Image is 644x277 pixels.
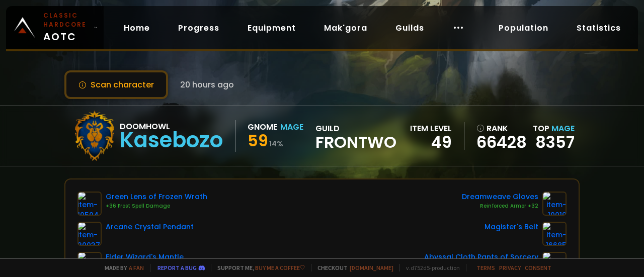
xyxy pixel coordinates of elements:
div: Mage [280,121,303,133]
small: 14 % [269,139,283,149]
a: Mak'gora [316,18,375,38]
div: +36 Frost Spell Damage [106,202,207,210]
div: Top [533,122,575,135]
span: 20 hours ago [180,78,234,91]
button: Scan character [64,70,168,99]
img: item-10504 [77,192,102,216]
div: item level [410,122,452,135]
a: Report a bug [157,264,197,271]
a: Consent [525,264,551,271]
div: Dreamweave Gloves [462,192,538,202]
a: Buy me a coffee [255,264,305,271]
div: Doomhowl [120,120,223,133]
a: Classic HardcoreAOTC [6,6,104,49]
a: 8357 [535,131,575,153]
span: Frontwo [315,135,396,150]
span: 59 [248,129,268,152]
div: Elder Wizard's Mantle [106,252,184,262]
a: Statistics [569,18,629,38]
a: Progress [170,18,227,38]
a: 66428 [476,135,527,150]
div: guild [315,122,396,150]
div: 49 [410,135,452,150]
div: Abyssal Cloth Pants of Sorcery [424,252,538,262]
span: Mage [551,123,575,134]
div: Green Lens of Frozen Wrath [106,192,207,202]
span: v. d752d5 - production [399,264,460,271]
a: a fan [129,264,144,271]
img: item-10019 [542,192,567,216]
span: Checkout [311,264,393,271]
a: [DOMAIN_NAME] [350,264,393,271]
div: Kasebozo [120,133,223,148]
a: Home [116,18,158,38]
a: Privacy [499,264,521,271]
img: item-20037 [77,222,102,246]
span: Made by [99,264,144,271]
small: Classic Hardcore [43,11,90,29]
div: rank [476,122,527,135]
a: Equipment [239,18,304,38]
a: Guilds [387,18,432,38]
div: Magister's Belt [485,222,538,232]
div: Reinforced Armor +32 [462,202,538,210]
a: Population [491,18,556,38]
a: Terms [476,264,495,271]
div: Gnome [248,121,277,133]
img: item-16685 [542,222,567,246]
span: Support me, [211,264,305,271]
div: Arcane Crystal Pendant [106,222,194,232]
span: AOTC [43,11,90,44]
